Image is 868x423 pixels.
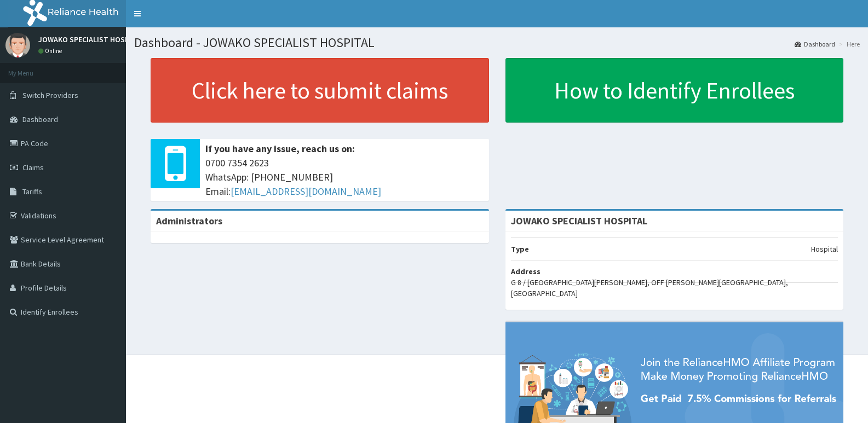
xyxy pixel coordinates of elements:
[151,58,489,123] a: Click here to submit claims
[511,266,541,276] b: Address
[795,39,835,49] a: Dashboard
[38,36,144,43] p: JOWAKO SPECIALIST HOSPITAL
[22,163,44,172] span: Claims
[505,58,844,123] a: How to Identify Enrollees
[511,215,647,227] strong: JOWAKO SPECIALIST HOSPITAL
[156,215,222,227] b: Administrators
[134,36,860,50] h1: Dashboard - JOWAKO SPECIALIST HOSPITAL
[22,187,42,196] span: Tariffs
[5,33,30,57] img: User Image
[511,277,838,299] p: G 8 / [GEOGRAPHIC_DATA][PERSON_NAME], OFF [PERSON_NAME][GEOGRAPHIC_DATA], [GEOGRAPHIC_DATA]
[836,39,860,49] li: Here
[22,114,58,124] span: Dashboard
[231,185,381,198] a: [EMAIL_ADDRESS][DOMAIN_NAME]
[205,156,484,198] span: 0700 7354 2623 WhatsApp: [PHONE_NUMBER] Email:
[511,244,529,254] b: Type
[811,244,838,254] p: Hospital
[38,47,65,55] a: Online
[22,90,78,100] span: Switch Providers
[205,142,355,155] b: If you have any issue, reach us on:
